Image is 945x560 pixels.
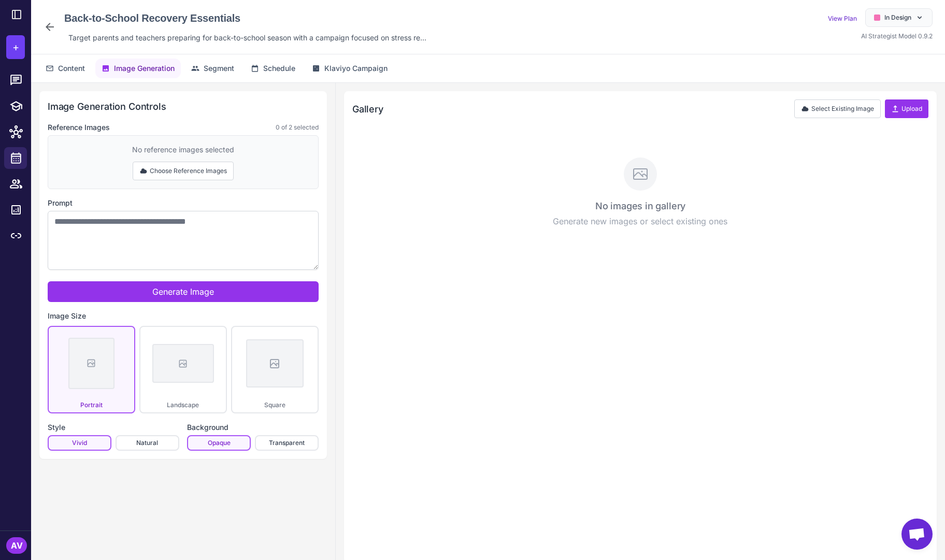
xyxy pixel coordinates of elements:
[167,401,199,409] span: Landscape
[132,144,234,155] div: No reference images selected
[48,197,319,209] label: Prompt
[48,435,111,451] button: Vivid
[231,326,319,413] button: Square
[352,102,383,116] h2: Gallery
[861,32,933,40] span: AI Strategist Model 0.9.2
[139,326,227,413] button: Landscape
[187,435,251,451] button: Opaque
[901,519,933,550] a: Open chat
[185,59,240,78] button: Segment
[276,123,319,132] span: 0 of 2 selected
[828,15,857,22] a: View Plan
[245,59,302,78] button: Schedule
[12,39,19,55] span: +
[152,286,214,297] span: Generate Image
[48,326,135,413] button: Portrait
[95,59,181,78] button: Image Generation
[306,59,394,78] button: Klaviyo Campaign
[354,215,926,227] p: Generate new images or select existing ones
[48,422,179,433] label: Style
[48,99,319,113] h2: Image Generation Controls
[6,35,25,59] button: +
[263,63,295,74] span: Schedule
[204,63,234,74] span: Segment
[39,59,91,78] button: Content
[885,99,928,118] button: Upload
[884,13,911,22] span: In Design
[48,281,319,302] button: Generate Image
[133,162,234,180] button: Choose Reference Images
[354,199,926,213] h3: No images in gallery
[187,422,319,433] label: Background
[48,122,110,133] label: Reference Images
[116,435,179,451] button: Natural
[64,30,431,46] div: Click to edit description
[255,435,319,451] button: Transparent
[6,537,27,554] div: AV
[80,401,103,409] span: Portrait
[48,310,319,322] label: Image Size
[264,401,285,409] span: Square
[60,8,431,28] div: Click to edit campaign name
[58,63,85,74] span: Content
[68,32,426,44] span: Target parents and teachers preparing for back-to-school season with a campaign focused on stress...
[324,63,388,74] span: Klaviyo Campaign
[794,99,881,118] button: Select Existing Image
[114,63,175,74] span: Image Generation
